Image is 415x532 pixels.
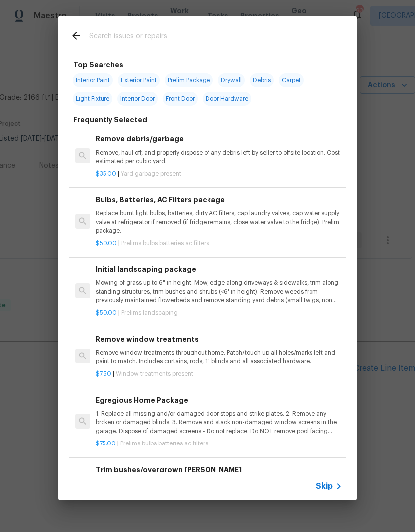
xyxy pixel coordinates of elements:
[96,264,342,275] h6: Initial landscaping package
[73,114,147,125] h6: Frequently Selected
[116,371,193,377] span: Window treatments present
[96,395,342,406] h6: Egregious Home Package
[96,371,111,377] span: $7.50
[121,171,181,177] span: Yard garbage present
[96,310,117,316] span: $50.00
[203,92,251,106] span: Door Hardware
[96,133,342,144] h6: Remove debris/garbage
[96,149,342,166] p: Remove, haul off, and properly dispose of any debris left by seller to offsite location. Cost est...
[279,73,304,87] span: Carpet
[218,73,245,87] span: Drywall
[89,30,300,45] input: Search issues or repairs
[96,441,116,446] span: $75.00
[96,194,342,205] h6: Bulbs, Batteries, AC Filters package
[96,370,342,378] p: |
[120,441,208,446] span: Prelims bulbs batteries ac filters
[121,240,209,246] span: Prelims bulbs batteries ac filters
[121,310,178,316] span: Prelims landscaping
[73,73,113,87] span: Interior Paint
[96,279,342,304] p: Mowing of grass up to 6" in height. Mow, edge along driveways & sidewalks, trim along standing st...
[118,73,160,87] span: Exterior Paint
[117,92,158,106] span: Interior Door
[96,240,117,246] span: $50.00
[96,464,342,475] h6: Trim bushes/overgrown [PERSON_NAME]
[96,410,342,435] p: 1. Replace all missing and/or damaged door stops and strike plates. 2. Remove any broken or damag...
[96,440,342,448] p: |
[96,209,342,235] p: Replace burnt light bulbs, batteries, dirty AC filters, cap laundry valves, cap water supply valv...
[96,239,342,248] p: |
[96,171,116,177] span: $35.00
[250,73,274,87] span: Debris
[96,170,342,178] p: |
[316,481,333,491] span: Skip
[96,349,342,365] p: Remove window treatments throughout home. Patch/touch up all holes/marks left and paint to match....
[165,73,213,87] span: Prelim Package
[73,92,112,106] span: Light Fixture
[73,59,123,70] h6: Top Searches
[96,309,342,317] p: |
[163,92,198,106] span: Front Door
[96,334,342,345] h6: Remove window treatments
